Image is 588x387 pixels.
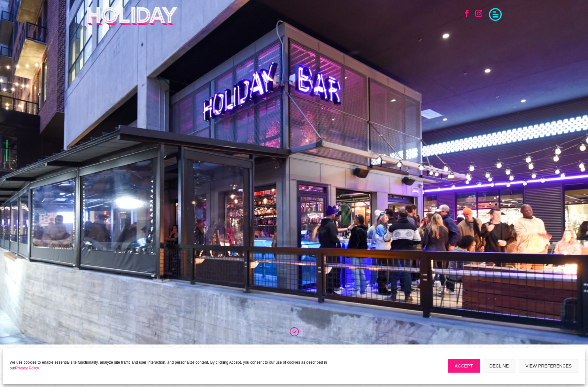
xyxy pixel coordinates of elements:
a: ; [289,327,299,336]
a: Holiday [86,21,179,27]
button: View preferences [519,359,578,373]
button: Decline [483,359,516,373]
a: Privacy Policy [15,366,39,370]
p: We use cookies to enable essential site functionality, analyze site traffic and user interaction,... [10,360,338,371]
button: Accept [448,359,480,373]
a: Follow on Facebook [460,6,474,20]
a: Follow on Instagram [472,6,486,20]
img: Holiday [86,6,179,26]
